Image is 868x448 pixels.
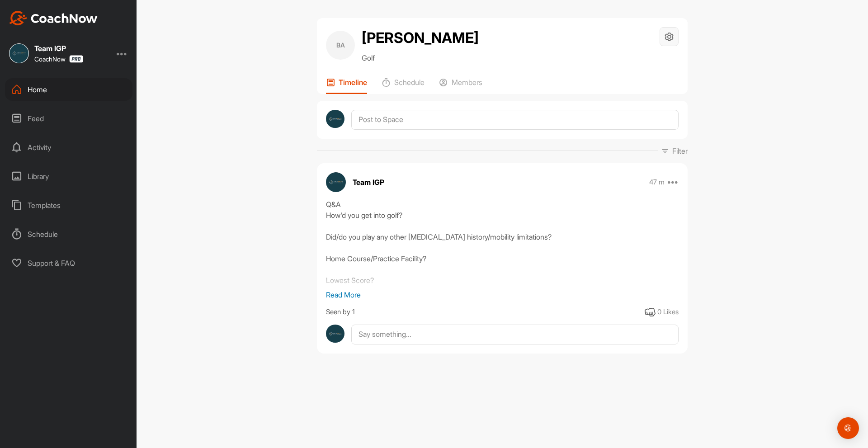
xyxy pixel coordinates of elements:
div: Feed [5,107,132,130]
img: avatar [326,325,344,343]
img: avatar [326,110,344,128]
h2: [PERSON_NAME] [362,27,479,49]
p: Team IGP [353,177,384,188]
div: Schedule [5,223,132,245]
img: avatar [326,172,346,192]
div: BA [326,31,355,60]
div: Seen by 1 [326,307,355,318]
p: Members [452,78,482,87]
div: Q&A How'd you get into golf? Did/do you play any other [MEDICAL_DATA] history/mobility limitation... [326,199,679,289]
p: 47 m [649,178,665,187]
div: Activity [5,136,132,159]
div: Templates [5,194,132,217]
div: 0 Likes [657,307,679,317]
div: Open Intercom Messenger [837,417,859,439]
p: Timeline [339,78,367,87]
img: CoachNow [9,11,98,25]
p: Filter [672,146,688,156]
div: Team IGP [34,45,83,52]
div: Home [5,78,132,101]
div: Support & FAQ [5,252,132,274]
div: Library [5,165,132,188]
p: Read More [326,289,679,300]
p: Golf [362,52,479,63]
img: square_9f93f7697f7b29552b29e1fde1a77364.jpg [9,43,29,63]
div: CoachNow [34,55,83,63]
p: Schedule [394,78,425,87]
img: CoachNow Pro [69,55,83,63]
